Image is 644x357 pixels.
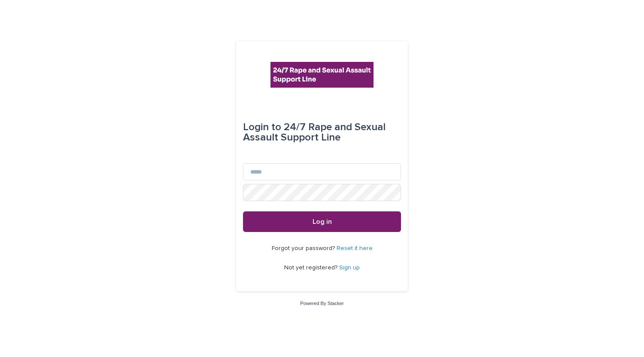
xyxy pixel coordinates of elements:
a: Reset it here [337,245,373,251]
span: Forgot your password? [272,245,337,251]
a: Sign up [339,265,360,271]
span: Login to [243,122,281,132]
span: Not yet registered? [284,265,339,271]
span: Log in [313,218,332,225]
img: rhQMoQhaT3yELyF149Cw [270,62,374,88]
div: 24/7 Rape and Sexual Assault Support Line [243,115,401,150]
a: Powered By Stacker [300,301,343,306]
button: Log in [243,211,401,232]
